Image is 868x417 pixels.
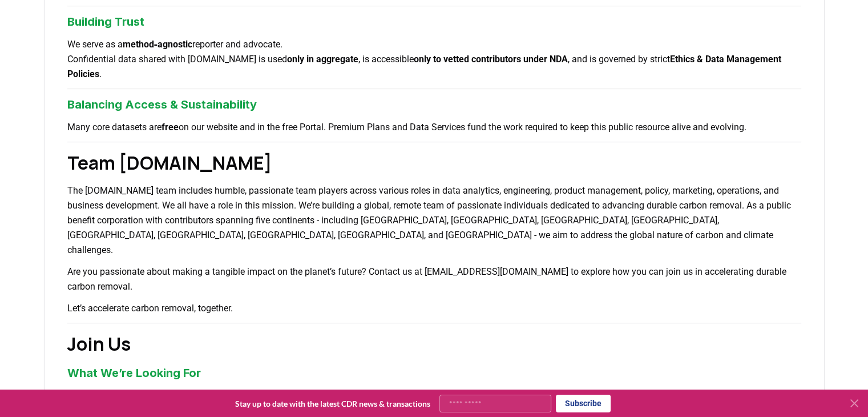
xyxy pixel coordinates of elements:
[67,388,801,402] li: – Clean & analyse datasets, resolve inconsistencies, conduct primary research
[67,264,801,294] p: Are you passionate about making a tangible impact on the planet’s future? Contact us at [EMAIL_AD...
[67,96,801,113] h3: Balancing Access & Sustainability
[67,364,801,382] h3: What We’re Looking For
[162,122,179,133] strong: free
[67,37,801,82] p: We serve as a reporter and advocate. Confidential data shared with [DOMAIN_NAME] is used , is acc...
[67,13,801,30] h3: Building Trust
[67,183,801,258] p: The [DOMAIN_NAME] team includes humble, passionate team players across various roles in data anal...
[67,149,801,177] h2: Team [DOMAIN_NAME]
[67,330,801,358] h2: Join Us
[414,54,568,65] strong: only to vetted contributors under NDA
[67,120,801,135] p: Many core datasets are on our website and in the free Portal. Premium Plans and Data Services fun...
[287,54,358,65] strong: only in aggregate
[67,54,781,79] strong: Ethics & Data Management Policies
[67,301,801,316] p: Let’s accelerate carbon removal, together.
[123,39,193,50] strong: method‑agnostic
